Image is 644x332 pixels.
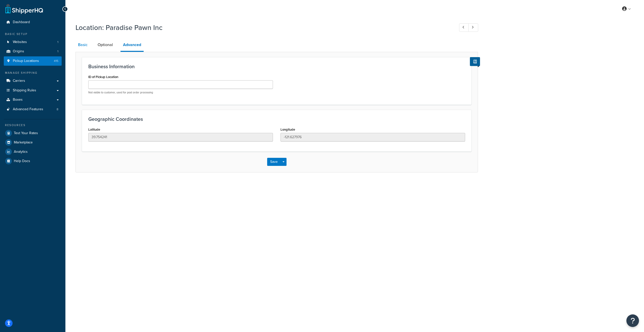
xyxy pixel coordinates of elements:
[4,32,62,36] div: Basic Setup
[120,39,144,52] a: Advanced
[13,79,25,83] span: Carriers
[14,140,33,145] span: Marketplace
[57,107,58,112] span: 8
[626,314,639,327] button: Open Resource Center
[4,138,62,147] a: Marketplace
[13,107,43,112] span: Advanced Features
[14,131,38,135] span: Test Your Rates
[14,150,28,154] span: Analytics
[4,95,62,104] a: Boxes
[4,76,62,86] a: Carriers
[54,59,58,63] span: 415
[470,57,480,66] button: Show Help Docs
[4,105,62,114] a: Advanced Features8
[88,75,118,79] label: ID of Pickup Location
[75,39,90,51] a: Basic
[13,59,39,63] span: Pickup Locations
[4,105,62,114] li: Advanced Features
[4,47,62,56] li: Origins
[280,128,295,131] label: Longitude
[267,158,281,166] button: Save
[468,23,478,32] a: Next Record
[4,147,62,156] a: Analytics
[13,98,23,102] span: Boxes
[88,116,465,122] h3: Geographic Coordinates
[4,86,62,95] a: Shipping Rules
[459,23,469,32] a: Previous Record
[13,88,36,93] span: Shipping Rules
[4,18,62,27] a: Dashboard
[4,38,62,47] li: Websites
[13,40,27,44] span: Websites
[75,23,450,32] h1: Location: Paradise Pawn Inc
[57,40,58,44] span: 1
[4,38,62,47] a: Websites1
[57,49,58,54] span: 1
[4,123,62,127] div: Resources
[13,49,24,54] span: Origins
[95,39,115,51] a: Optional
[13,20,30,24] span: Dashboard
[88,64,465,69] h3: Business Information
[4,71,62,75] div: Manage Shipping
[14,159,30,163] span: Help Docs
[4,129,62,138] a: Test Your Rates
[88,128,100,131] label: Latitude
[4,47,62,56] a: Origins1
[4,157,62,166] a: Help Docs
[88,91,273,94] p: Not visible to customer, used for post order processing
[4,56,62,66] li: Pickup Locations
[4,56,62,66] a: Pickup Locations415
